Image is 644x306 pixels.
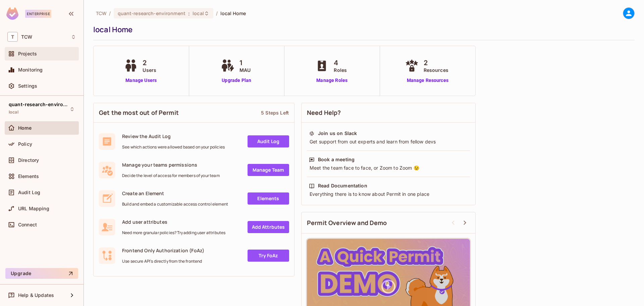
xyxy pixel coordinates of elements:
[18,174,39,179] span: Elements
[18,190,40,195] span: Audit Log
[143,67,156,74] span: Users
[122,173,220,178] span: Decide the level of access for members of your team
[404,77,452,84] a: Manage Resources
[248,250,289,262] a: Try FoAz
[219,77,254,84] a: Upgrade Plan
[334,67,347,74] span: Roles
[122,162,220,168] span: Manage your teams permissions
[216,10,218,16] li: /
[307,219,387,227] span: Permit Overview and Demo
[424,58,448,68] span: 2
[6,7,18,20] img: SReyMgAAAABJRU5ErkJggg==
[93,25,631,35] div: local Home
[220,10,246,16] span: local Home
[122,259,204,264] span: Use secure API's directly from the frontend
[99,108,179,117] span: Get the most out of Permit
[248,135,289,147] a: Audit Log
[5,268,78,279] button: Upgrade
[318,156,355,163] div: Book a meeting
[143,58,156,68] span: 2
[18,67,43,73] span: Monitoring
[248,221,289,233] a: Add Attrbutes
[239,67,251,74] span: MAU
[122,190,228,196] span: Create an Element
[18,141,32,147] span: Policy
[188,11,190,16] span: :
[7,32,18,42] span: T
[122,202,228,207] span: Build and embed a customizable access control element
[18,222,37,227] span: Connect
[18,158,39,163] span: Directory
[248,192,289,205] a: Elements
[261,110,289,116] div: 5 Steps Left
[318,182,367,189] div: Read Documentation
[18,293,54,298] span: Help & Updates
[118,10,185,16] span: quant-research-environment
[193,10,204,16] span: local
[9,102,69,107] span: quant-research-environment
[18,51,37,56] span: Projects
[18,125,32,131] span: Home
[248,164,289,176] a: Manage Team
[314,77,350,84] a: Manage Roles
[109,10,111,16] li: /
[9,110,18,115] span: local
[18,83,37,89] span: Settings
[309,138,468,145] div: Get support from out experts and learn from fellow devs
[318,130,357,137] div: Join us on Slack
[424,67,448,74] span: Resources
[309,191,468,198] div: Everything there is to know about Permit in one place
[122,219,225,225] span: Add user attributes
[239,58,251,68] span: 1
[309,165,468,171] div: Meet the team face to face, or Zoom to Zoom 😉
[25,10,51,18] div: Enterprise
[122,247,204,254] span: Frontend Only Authorization (FoAz)
[18,206,49,211] span: URL Mapping
[122,77,160,84] a: Manage Users
[21,34,32,40] span: Workspace: TCW
[122,133,225,139] span: Review the Audit Log
[122,230,225,235] span: Need more granular policies? Try adding user attributes
[334,58,347,68] span: 4
[307,108,341,117] span: Need Help?
[96,10,106,16] span: the active workspace
[122,144,225,150] span: See which actions were allowed based on your policies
